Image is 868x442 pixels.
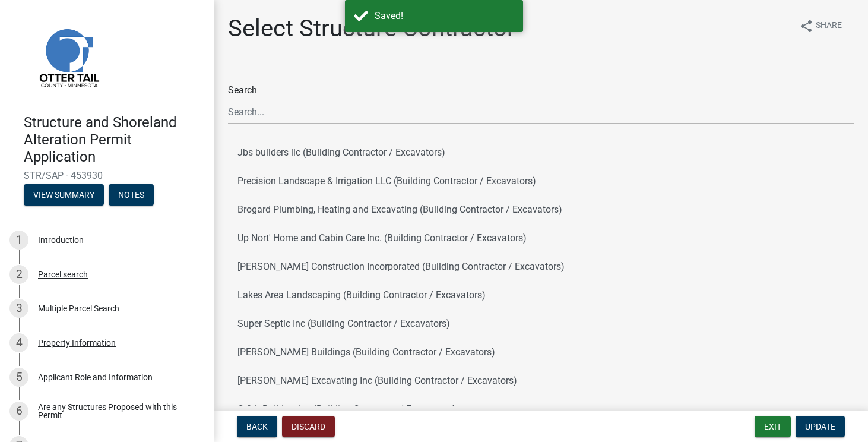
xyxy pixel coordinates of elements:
[282,416,335,437] button: Discard
[228,86,257,95] label: Search
[24,170,190,181] span: STR/SAP - 453930
[816,19,842,33] span: Share
[228,138,854,167] button: Jbs builders llc (Building Contractor / Excavators)
[9,231,28,250] div: 1
[24,191,104,201] wm-modal-confirm: Summary
[237,416,277,437] button: Back
[9,368,28,387] div: 5
[228,252,854,281] button: [PERSON_NAME] Construction Incorporated (Building Contractor / Excavators)
[790,14,851,37] button: shareShare
[796,416,845,437] button: Update
[375,9,514,23] div: Saved!
[38,304,119,312] div: Multiple Parcel Search
[228,367,854,395] button: [PERSON_NAME] Excavating Inc (Building Contractor / Excavators)
[228,100,854,124] input: Search...
[24,114,204,165] h4: Structure and Shoreland Alteration Permit Application
[38,270,88,279] div: Parcel search
[228,167,854,195] button: Precision Landscape & Irrigation LLC (Building Contractor / Excavators)
[38,373,153,381] div: Applicant Role and Information
[9,333,28,352] div: 4
[755,416,791,437] button: Exit
[228,338,854,367] button: [PERSON_NAME] Buildings (Building Contractor / Excavators)
[228,281,854,310] button: Lakes Area Landscaping (Building Contractor / Excavators)
[799,19,813,33] i: share
[109,184,154,206] button: Notes
[228,195,854,224] button: Brogard Plumbing, Heating and Excavating (Building Contractor / Excavators)
[24,12,113,102] img: Otter Tail County, Minnesota
[38,236,84,244] div: Introduction
[228,224,854,252] button: Up Nort' Home and Cabin Care Inc. (Building Contractor / Excavators)
[246,422,268,431] span: Back
[24,184,104,206] button: View Summary
[9,299,28,318] div: 3
[228,395,854,424] button: G & L Builders Inc (Building Contractor / Excavators)
[228,14,515,43] h1: Select Structure Contractor
[9,402,28,421] div: 6
[228,310,854,338] button: Super Septic Inc (Building Contractor / Excavators)
[38,339,116,347] div: Property Information
[805,422,835,431] span: Update
[109,191,154,201] wm-modal-confirm: Notes
[9,265,28,284] div: 2
[38,403,195,419] div: Are any Structures Proposed with this Permit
